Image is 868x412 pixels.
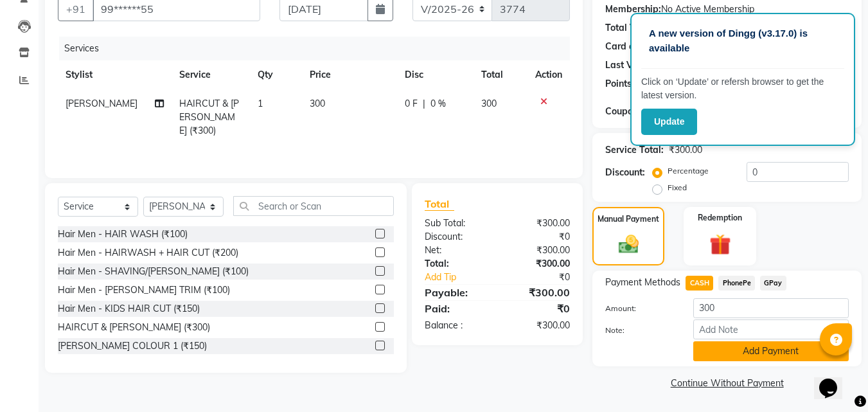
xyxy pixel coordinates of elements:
[425,197,454,211] span: Total
[605,3,661,16] div: Membership:
[58,321,210,334] div: HAIRCUT & [PERSON_NAME] (₹300)
[258,98,263,109] span: 1
[497,230,580,244] div: ₹0
[58,228,188,241] div: Hair Men - HAIR WASH (₹100)
[511,271,580,284] div: ₹0
[58,246,238,260] div: Hair Men - HAIRWASH + HAIR CUT (₹200)
[405,97,418,111] span: 0 F
[423,97,425,111] span: |
[172,60,250,89] th: Service
[58,283,230,297] div: Hair Men - [PERSON_NAME] TRIM (₹100)
[415,319,497,332] div: Balance :
[668,182,687,193] label: Fixed
[605,40,658,53] div: Card on file:
[668,165,709,177] label: Percentage
[598,213,659,225] label: Manual Payment
[641,75,844,102] p: Click on ‘Update’ or refersh browser to get the latest version.
[415,271,511,284] a: Add Tip
[595,377,859,390] a: Continue Without Payment
[497,244,580,257] div: ₹300.00
[649,26,837,55] p: A new version of Dingg (v3.17.0) is available
[58,265,249,278] div: Hair Men - SHAVING/[PERSON_NAME] (₹100)
[596,303,683,314] label: Amount:
[596,325,683,336] label: Note:
[474,60,528,89] th: Total
[693,298,849,318] input: Amount
[703,231,738,258] img: _gift.svg
[302,60,397,89] th: Price
[415,217,497,230] div: Sub Total:
[415,257,497,271] div: Total:
[179,98,239,136] span: HAIRCUT & [PERSON_NAME] (₹300)
[693,341,849,361] button: Add Payment
[415,230,497,244] div: Discount:
[693,319,849,339] input: Add Note
[605,58,648,72] div: Last Visit:
[497,319,580,332] div: ₹300.00
[760,276,786,291] span: GPay
[481,98,497,109] span: 300
[415,301,497,316] div: Paid:
[415,244,497,257] div: Net:
[527,60,570,89] th: Action
[58,302,200,316] div: Hair Men - KIDS HAIR CUT (₹150)
[605,276,680,289] span: Payment Methods
[669,143,702,157] div: ₹300.00
[605,105,686,118] div: Coupon Code
[605,143,664,157] div: Service Total:
[612,233,645,256] img: _cash.svg
[605,166,645,179] div: Discount:
[310,98,325,109] span: 300
[605,77,634,91] div: Points:
[497,217,580,230] div: ₹300.00
[415,285,497,300] div: Payable:
[58,339,207,353] div: [PERSON_NAME] COLOUR 1 (₹150)
[641,109,697,135] button: Update
[233,196,394,216] input: Search or Scan
[698,212,742,224] label: Redemption
[58,60,172,89] th: Stylist
[497,301,580,316] div: ₹0
[66,98,137,109] span: [PERSON_NAME]
[430,97,446,111] span: 0 %
[250,60,302,89] th: Qty
[397,60,474,89] th: Disc
[686,276,713,291] span: CASH
[497,285,580,300] div: ₹300.00
[605,3,849,16] div: No Active Membership
[814,361,855,399] iframe: chat widget
[497,257,580,271] div: ₹300.00
[605,21,656,35] div: Total Visits:
[718,276,755,291] span: PhonePe
[59,37,580,60] div: Services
